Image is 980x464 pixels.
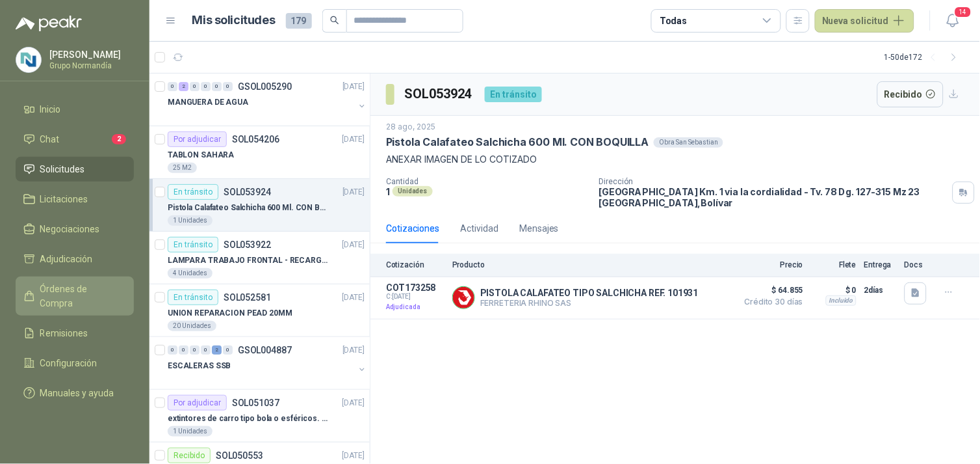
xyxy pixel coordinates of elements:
[16,97,134,122] a: Inicio
[168,163,197,173] div: 25 M2
[738,260,803,269] p: Precio
[954,6,972,18] span: 14
[386,301,445,314] p: Adjudicada
[168,79,367,120] a: 0 2 0 0 0 0 GSOL005290[DATE] MANGUERA DE AGUA
[179,346,188,355] div: 0
[16,381,134,405] a: Manuales y ayuda
[224,293,271,302] p: SOL052581
[168,413,329,425] p: extintores de carro tipo bola o esféricos. Eficacia 21A - 113B
[168,131,227,147] div: Por adjudicar
[738,282,803,298] span: $ 64.855
[519,221,559,236] div: Mensajes
[168,202,329,214] p: Pistola Calafateo Salchicha 600 Ml. CON BOQUILLA
[40,192,88,206] span: Licitaciones
[40,326,88,340] span: Remisiones
[201,346,211,355] div: 0
[660,14,687,28] div: Todas
[192,11,276,30] h1: Mis solicitudes
[738,298,803,306] span: Crédito 30 días
[864,260,897,269] p: Entrega
[877,81,944,107] button: Recibido
[149,232,370,284] a: En tránsitoSOL053922[DATE] LAMPARA TRABAJO FRONTAL - RECARGABLE4 Unidades
[40,102,61,116] span: Inicio
[342,292,365,304] p: [DATE]
[342,397,365,409] p: [DATE]
[49,50,131,59] p: [PERSON_NAME]
[342,81,365,93] p: [DATE]
[16,16,82,31] img: Logo peakr
[16,321,134,346] a: Remisiones
[223,82,233,91] div: 0
[168,184,218,200] div: En tránsito
[342,450,365,462] p: [DATE]
[386,186,390,197] p: 1
[485,87,542,102] div: En tránsito
[168,96,248,109] p: MANGUERA DE AGUA
[386,177,589,186] p: Cantidad
[16,277,134,316] a: Órdenes de Compra
[40,162,85,176] span: Solicitudes
[168,215,213,226] div: 1 Unidades
[224,187,271,197] p: SOL053924
[16,48,41,72] img: Company Logo
[149,126,370,179] a: Por adjudicarSOL054206[DATE] TABLON SAHARA25 M2
[216,451,263,460] p: SOL050553
[190,82,200,91] div: 0
[480,288,699,298] p: PISTOLA CALAFATEO TIPO SALCHICHA REF. 101931
[168,321,216,331] div: 20 Unidades
[40,356,97,370] span: Configuración
[386,260,445,269] p: Cotización
[179,82,188,91] div: 2
[386,121,435,133] p: 28 ago, 2025
[16,127,134,152] a: Chat2
[168,448,211,463] div: Recibido
[386,135,649,149] p: Pistola Calafateo Salchicha 600 Ml. CON BOQUILLA
[811,260,857,269] p: Flete
[168,254,329,267] p: LAMPARA TRABAJO FRONTAL - RECARGABLE
[168,395,227,411] div: Por adjudicar
[386,282,445,293] p: COT173258
[40,222,100,236] span: Negociaciones
[599,186,948,208] p: [GEOGRAPHIC_DATA] Km. 1 via la cordialidad - Tv. 78 Dg. 127-315 Mz 23 [GEOGRAPHIC_DATA] , Bolívar
[599,177,948,186] p: Dirección
[149,284,370,337] a: En tránsitoSOL052581[DATE] UNION REPARACION PEAD 20MM20 Unidades
[453,287,474,308] img: Company Logo
[460,221,498,236] div: Actividad
[40,282,122,310] span: Órdenes de Compra
[16,247,134,271] a: Adjudicación
[330,16,339,25] span: search
[826,295,857,306] div: Incluido
[16,217,134,241] a: Negociaciones
[941,9,964,33] button: 14
[238,82,292,91] p: GSOL005290
[232,398,279,407] p: SOL051037
[905,260,931,269] p: Docs
[212,346,222,355] div: 2
[40,252,93,266] span: Adjudicación
[811,282,857,298] p: $ 0
[168,149,234,161] p: TABLON SAHARA
[149,179,370,232] a: En tránsitoSOL053924[DATE] Pistola Calafateo Salchicha 600 Ml. CON BOQUILLA1 Unidades
[168,346,177,355] div: 0
[190,346,200,355] div: 0
[238,346,292,355] p: GSOL004887
[40,386,114,400] span: Manuales y ayuda
[168,237,218,252] div: En tránsito
[168,268,213,279] div: 4 Unidades
[168,290,218,305] div: En tránsito
[16,157,134,182] a: Solicitudes
[386,152,964,167] p: ANEXAR IMAGEN DE LO COTIZADO
[168,426,213,437] div: 1 Unidades
[342,133,365,146] p: [DATE]
[212,82,222,91] div: 0
[16,351,134,375] a: Configuración
[393,186,433,197] div: Unidades
[168,360,231,372] p: ESCALERAS SSB
[342,186,365,198] p: [DATE]
[480,298,699,308] p: FERRETERIA RHINO SAS
[201,82,211,91] div: 0
[168,307,292,320] p: UNION REPARACION PEAD 20MM
[232,135,279,144] p: SOL054206
[342,239,365,251] p: [DATE]
[16,187,134,212] a: Licitaciones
